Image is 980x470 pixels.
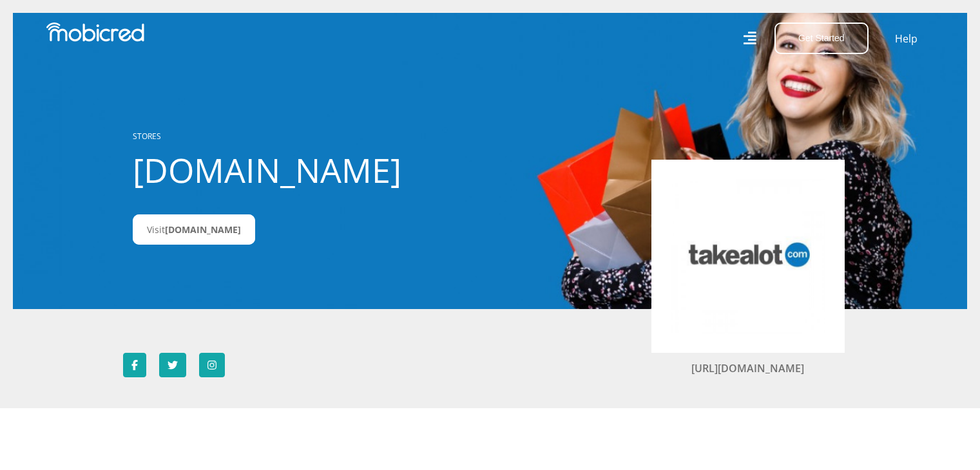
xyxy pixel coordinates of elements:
[774,23,869,54] button: Get Started
[671,179,825,334] img: Takealot.credit
[165,223,241,236] span: [DOMAIN_NAME]
[133,150,419,190] h1: [DOMAIN_NAME]
[691,361,804,375] a: [URL][DOMAIN_NAME]
[46,23,144,42] img: Mobicred
[894,30,918,47] a: Help
[133,214,255,245] a: Visit[DOMAIN_NAME]
[133,131,161,142] a: STORES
